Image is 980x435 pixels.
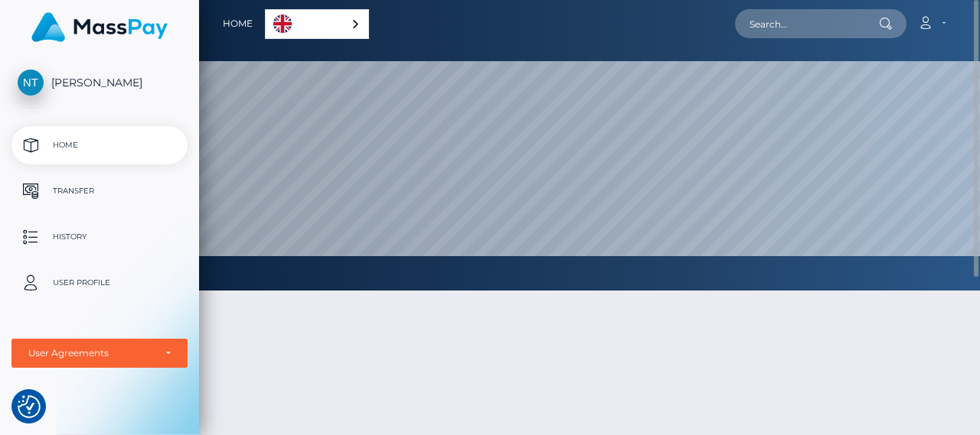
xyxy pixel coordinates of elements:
[28,347,154,359] div: User Agreements
[11,76,188,89] span: [PERSON_NAME]
[18,395,41,418] button: Consent Preferences
[265,9,369,39] div: Language
[223,8,253,40] a: Home
[11,126,188,164] a: Home
[11,172,188,210] a: Transfer
[18,134,181,157] p: Home
[265,9,369,39] aside: Language selected: English
[11,339,188,368] button: User Agreements
[735,9,879,38] input: Search...
[18,180,181,203] p: Transfer
[18,271,181,294] p: User Profile
[266,10,368,38] a: English
[18,226,181,248] p: History
[18,395,41,418] img: Revisit consent button
[31,12,168,42] img: MassPay
[11,218,188,256] a: History
[11,264,188,302] a: User Profile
